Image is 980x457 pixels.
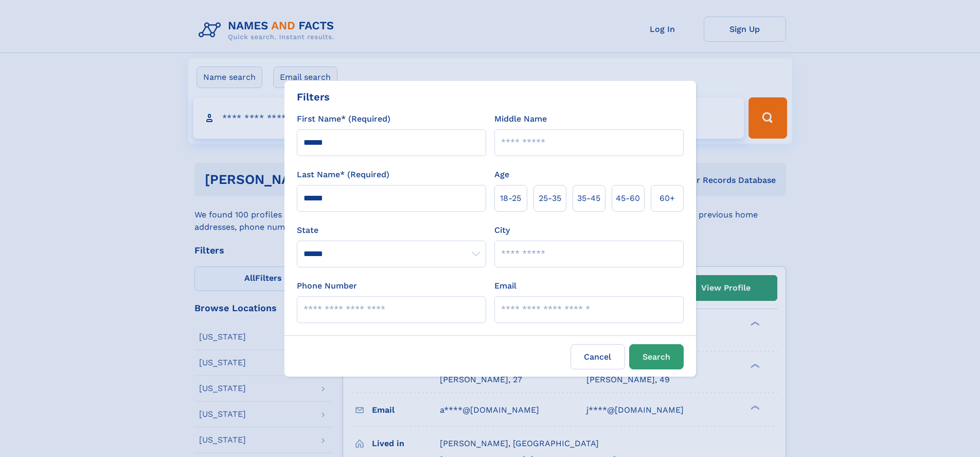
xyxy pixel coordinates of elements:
[660,192,675,205] span: 60+
[571,344,625,369] label: Cancel
[494,168,509,181] label: Age
[494,280,516,292] label: Email
[494,113,547,125] label: Middle Name
[539,192,561,205] span: 25‑35
[297,89,330,105] div: Filters
[500,192,521,205] span: 18‑25
[297,280,357,292] label: Phone Number
[577,192,600,205] span: 35‑45
[297,113,390,125] label: First Name* (Required)
[629,344,684,369] button: Search
[616,192,640,205] span: 45‑60
[494,224,510,236] label: City
[297,168,389,181] label: Last Name* (Required)
[297,224,486,236] label: State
